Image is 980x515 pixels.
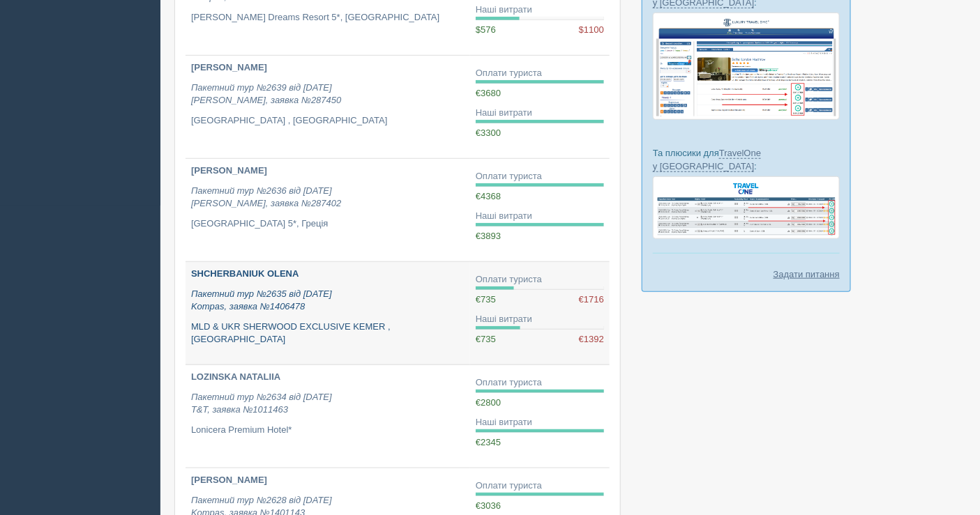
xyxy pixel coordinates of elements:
b: SHCHERBANIUK OLENA [191,268,299,279]
a: SHCHERBANIUK OLENA Пакетний тур №2635 від [DATE]Kompas, заявка №1406478 MLD & UKR SHERWOOD EXCLUS... [186,262,470,364]
a: Задати питання [774,268,840,281]
span: €3036 [476,500,501,511]
b: [PERSON_NAME] [191,165,267,176]
span: €4368 [476,191,501,201]
span: €2345 [476,437,501,447]
b: [PERSON_NAME] [191,475,267,485]
i: Пакетний тур №2636 від [DATE] [PERSON_NAME], заявка №287402 [191,185,341,209]
div: Оплати туриста [476,67,604,80]
p: [GEOGRAPHIC_DATA] , [GEOGRAPHIC_DATA] [191,114,465,128]
img: travel-one-%D0%BF%D1%96%D0%B4%D0%B1%D1%96%D1%80%D0%BA%D0%B0-%D1%81%D1%80%D0%BC-%D0%B4%D0%BB%D1%8F... [653,176,840,238]
div: Наші витрати [476,210,604,223]
i: Пакетний тур №2639 від [DATE] [PERSON_NAME], заявка №287450 [191,82,341,106]
span: €2800 [476,397,501,408]
div: Наші витрати [476,3,604,17]
p: [PERSON_NAME] Dreams Resort 5*, [GEOGRAPHIC_DATA] [191,11,465,24]
b: LOZINSKA NATALIIA [191,371,280,382]
div: Оплати туриста [476,170,604,183]
b: [PERSON_NAME] [191,62,267,72]
i: Пакетний тур №2635 від [DATE] Kompas, заявка №1406478 [191,289,332,312]
span: $1100 [579,24,604,37]
p: Lonicera Premium Hotel* [191,424,465,437]
a: [PERSON_NAME] Пакетний тур №2639 від [DATE][PERSON_NAME], заявка №287450 [GEOGRAPHIC_DATA] , [GEO... [186,56,470,158]
span: €1392 [579,333,604,346]
span: $576 [476,24,496,35]
div: Наші витрати [476,313,604,326]
span: €735 [476,334,496,344]
span: €3300 [476,128,501,138]
span: €1716 [579,293,604,307]
div: Наші витрати [476,416,604,429]
a: LOZINSKA NATALIIA Пакетний тур №2634 від [DATE]T&T, заявка №1011463 Lonicera Premium Hotel* [186,365,470,468]
i: Пакетний тур №2634 від [DATE] T&T, заявка №1011463 [191,392,332,415]
div: Оплати туриста [476,479,604,493]
div: Наші витрати [476,107,604,120]
img: luxury-travel-%D0%BF%D0%BE%D0%B4%D0%B1%D0%BE%D1%80%D0%BA%D0%B0-%D1%81%D1%80%D0%BC-%D0%B4%D0%BB%D1... [653,13,840,120]
span: €3893 [476,231,501,241]
p: [GEOGRAPHIC_DATA] 5*, Греція [191,217,465,231]
p: Та плюсики для : [653,146,840,173]
p: MLD & UKR SHERWOOD EXCLUSIVE KEMER , [GEOGRAPHIC_DATA] [191,321,465,346]
div: Оплати туриста [476,376,604,390]
span: €735 [476,294,496,305]
span: €3680 [476,88,501,98]
a: [PERSON_NAME] Пакетний тур №2636 від [DATE][PERSON_NAME], заявка №287402 [GEOGRAPHIC_DATA] 5*, Гр... [186,159,470,261]
div: Оплати туриста [476,273,604,286]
